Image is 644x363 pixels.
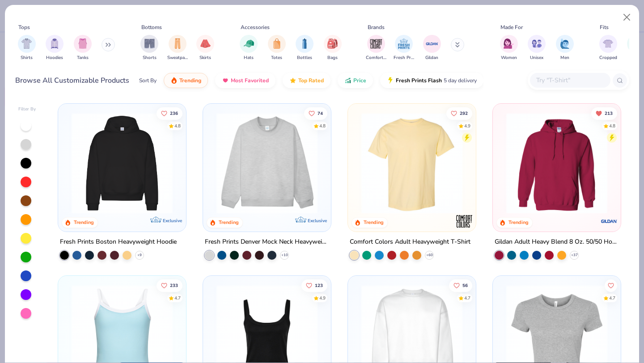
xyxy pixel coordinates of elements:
[143,55,157,61] span: Shorts
[609,122,615,129] div: 4.8
[297,55,312,61] span: Bottles
[231,77,269,84] span: Most Favorited
[268,35,286,61] button: filter button
[200,38,211,49] img: Skirts Image
[240,35,258,61] button: filter button
[425,55,438,61] span: Gildan
[530,55,543,61] span: Unisex
[504,38,514,49] img: Women Image
[268,35,286,61] div: filter for Totes
[137,253,142,258] span: + 9
[298,77,324,84] span: Top Rated
[46,35,64,61] div: filter for Hoodies
[368,23,385,31] div: Brands
[21,38,32,49] img: Shirts Image
[196,35,214,61] div: filter for Skirts
[170,283,178,287] span: 233
[46,55,63,61] span: Hoodies
[18,23,30,31] div: Tops
[60,236,177,248] div: Fresh Prints Boston Heavyweight Hoodie
[556,35,574,61] button: filter button
[50,38,59,49] img: Hoodies Image
[357,113,467,214] img: 029b8af0-80e6-406f-9fdc-fdf898547912
[289,77,297,84] img: TopRated.gif
[18,35,36,61] button: filter button
[215,73,275,88] button: Most Favorited
[157,279,183,291] button: Like
[163,218,182,224] span: Exclusive
[462,283,468,287] span: 56
[167,35,188,61] div: filter for Sweatpants
[327,38,337,49] img: Bags Image
[199,55,211,61] span: Skirts
[528,35,546,61] div: filter for Unisex
[173,38,182,49] img: Sweatpants Image
[300,38,309,49] img: Bottles Image
[397,37,411,51] img: Fresh Prints Image
[301,279,327,291] button: Like
[600,23,609,31] div: Fits
[464,295,470,301] div: 4.7
[366,35,386,61] div: filter for Comfort Colors
[396,77,442,84] span: Fresh Prints Flash
[528,35,546,61] button: filter button
[272,38,282,49] img: Totes Image
[175,295,181,301] div: 4.7
[369,37,383,51] img: Comfort Colors Image
[599,35,617,61] div: filter for Cropped
[394,35,414,61] div: filter for Fresh Prints
[603,38,613,49] img: Cropped Image
[315,283,323,287] span: 123
[426,253,432,258] span: + 60
[353,77,366,84] span: Price
[532,38,542,49] img: Unisex Image
[605,111,613,115] span: 213
[605,279,617,291] button: Like
[350,236,470,248] div: Comfort Colors Adult Heavyweight T-Shirt
[271,55,282,61] span: Totes
[74,35,92,61] div: filter for Tanks
[144,38,155,49] img: Shorts Image
[15,75,129,86] div: Browse All Customizable Products
[244,38,254,49] img: Hats Image
[244,55,254,61] span: Hats
[179,77,201,84] span: Trending
[495,236,619,248] div: Gildan Adult Heavy Blend 8 Oz. 50/50 Hooded Sweatshirt
[366,35,386,61] button: filter button
[591,107,617,119] button: Unlike
[502,113,612,214] img: 01756b78-01f6-4cc6-8d8a-3c30c1a0c8ac
[318,111,323,115] span: 74
[327,55,338,61] span: Bags
[175,122,181,129] div: 4.8
[535,75,604,85] input: Try "T-Shirt"
[74,35,92,61] button: filter button
[609,295,615,301] div: 4.7
[464,122,470,129] div: 4.9
[241,23,270,31] div: Accessories
[599,55,617,61] span: Cropped
[304,107,327,119] button: Like
[139,76,157,84] div: Sort By
[423,35,441,61] button: filter button
[423,35,441,61] div: filter for Gildan
[170,77,178,84] img: trending.gif
[394,55,414,61] span: Fresh Prints
[21,55,33,61] span: Shirts
[140,35,158,61] div: filter for Shorts
[338,73,373,88] button: Price
[387,77,394,84] img: flash.gif
[296,35,314,61] div: filter for Bottles
[157,107,183,119] button: Like
[281,253,288,258] span: + 10
[78,38,88,49] img: Tanks Image
[164,73,208,88] button: Trending
[167,35,188,61] button: filter button
[560,55,569,61] span: Men
[560,38,570,49] img: Men Image
[324,35,342,61] div: filter for Bags
[500,35,518,61] div: filter for Women
[240,35,258,61] div: filter for Hats
[319,122,326,129] div: 4.8
[455,212,473,230] img: Comfort Colors logo
[500,35,518,61] button: filter button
